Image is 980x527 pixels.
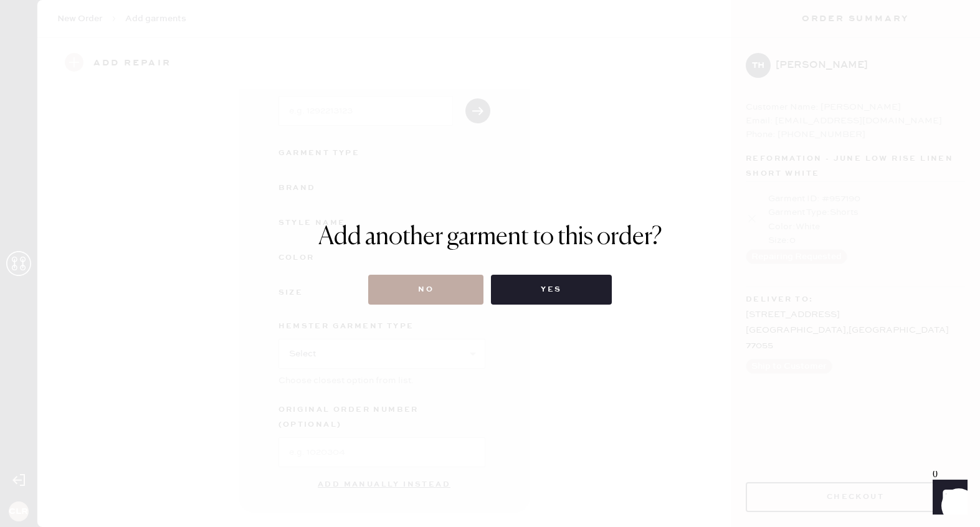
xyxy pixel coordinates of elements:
[318,222,662,252] h1: Add another garment to this order?
[368,275,483,305] button: No
[491,275,611,305] button: Yes
[921,471,974,525] iframe: Front Chat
